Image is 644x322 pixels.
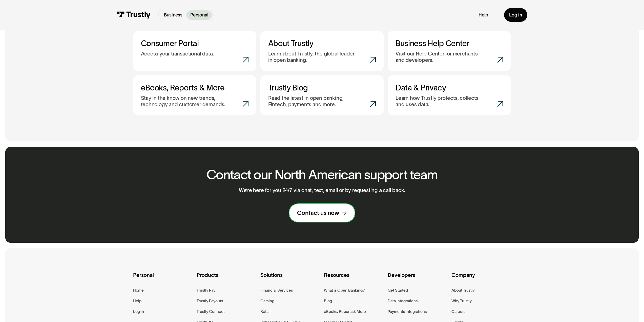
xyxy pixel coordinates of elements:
div: Developers [388,271,447,287]
a: Trustly Pay [197,287,215,294]
p: Access your transactional data. [141,51,214,57]
a: Log in [504,8,527,22]
h3: Data & Privacy [396,83,503,92]
a: Get Started [388,287,408,294]
div: Personal [133,271,193,287]
a: Gaming [260,298,274,304]
a: Data Integrations [388,298,418,304]
div: Log in [509,12,522,18]
div: Company [451,271,511,287]
p: Business [164,12,182,18]
a: Blog [324,298,332,304]
a: About TrustlyLearn about Trustly, the global leader in open banking. [260,31,384,71]
a: Contact us now [289,204,355,222]
a: Personal [186,10,212,20]
p: Read the latest in open banking, Fintech, payments and more. [268,95,357,107]
p: Learn how Trustly protects, collects and uses data. [396,95,484,107]
h2: Contact our North American support team [206,167,438,182]
a: Help [479,12,488,18]
a: Home [133,287,144,294]
a: eBooks, Reports & More [324,308,366,315]
a: Business Help CenterVisit our Help Center for merchants and developers. [388,31,511,71]
h3: Business Help Center [396,39,503,48]
a: Retail [260,308,271,315]
h3: Consumer Portal [141,39,248,48]
a: Trustly BlogRead the latest in open banking, Fintech, payments and more. [260,75,384,116]
a: Financial Services [260,287,293,294]
a: About Trustly [451,287,475,294]
a: Business [160,10,186,20]
a: eBooks, Reports & MoreStay in the know on new trends, technology and customer demands. [133,75,256,116]
img: Trustly Logo [117,11,151,18]
p: Personal [190,12,208,18]
a: Data & PrivacyLearn how Trustly protects, collects and uses data. [388,75,511,116]
a: Help [133,298,141,304]
div: Products [197,271,256,287]
h3: eBooks, Reports & More [141,83,248,92]
a: Payments Integrations [388,308,427,315]
div: Solutions [260,271,320,287]
h3: Trustly Blog [268,83,376,92]
div: Contact us now [297,209,339,217]
a: Consumer PortalAccess your transactional data. [133,31,256,71]
a: Careers [451,308,465,315]
a: Trustly Connect [197,308,225,315]
div: Resources [324,271,384,287]
p: Stay in the know on new trends, technology and customer demands. [141,95,230,107]
a: Trustly Payouts [197,298,223,304]
p: Visit our Help Center for merchants and developers. [396,51,484,63]
a: What is Open Banking? [324,287,365,294]
h3: About Trustly [268,39,376,48]
p: We’re here for you 24/7 via chat, text, email or by requesting a call back. [239,187,405,194]
p: Learn about Trustly, the global leader in open banking. [268,51,357,63]
a: Why Trustly [451,298,472,304]
a: Log in [133,308,144,315]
